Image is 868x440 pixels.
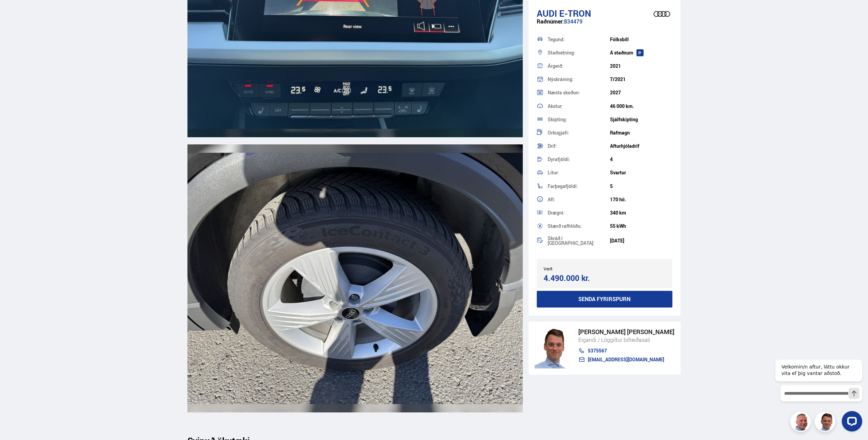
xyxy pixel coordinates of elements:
[544,266,605,271] div: Verð:
[610,104,672,109] div: 46 000 km.
[559,7,591,19] span: e-tron
[578,335,674,344] div: Eigandi / Löggiltur bifreiðasali
[537,7,557,19] span: Audi
[578,348,674,353] a: 5375567
[610,223,672,229] div: 55 kWh
[610,197,672,202] div: 170 hö.
[610,77,672,82] div: 7/2021
[548,197,610,202] div: Afl:
[548,90,610,95] div: Næsta skoðun:
[578,357,674,362] a: [EMAIL_ADDRESS][DOMAIN_NAME]
[548,37,610,42] div: Tegund:
[548,130,610,135] div: Orkugjafi:
[548,184,610,189] div: Farþegafjöldi:
[610,50,672,56] div: Á staðnum
[548,210,610,215] div: Drægni:
[610,63,672,69] div: 2021
[610,238,672,243] div: [DATE]
[548,157,610,162] div: Dyrafjöldi:
[537,291,673,308] button: Senda fyrirspurn
[578,328,674,335] div: [PERSON_NAME] [PERSON_NAME]
[770,347,865,437] iframe: LiveChat chat widget
[548,224,610,229] div: Stærð rafhlöðu:
[548,64,610,68] div: Árgerð:
[548,117,610,122] div: Skipting:
[548,144,610,148] div: Drif:
[610,117,672,122] div: Sjálfskipting
[548,104,610,109] div: Akstur:
[610,170,672,175] div: Svartur
[648,3,675,25] img: brand logo
[548,236,610,246] div: Skráð í [GEOGRAPHIC_DATA]:
[544,273,603,283] div: 4.490.000 kr.
[548,50,610,55] div: Staðsetning:
[548,77,610,82] div: Nýskráning:
[610,90,672,95] div: 2027
[610,184,672,189] div: 5
[610,130,672,136] div: Rafmagn
[610,37,672,42] div: Fólksbíll
[610,143,672,149] div: Afturhjóladrif
[537,18,673,32] div: 834479
[537,18,564,25] span: Raðnúmer:
[610,157,672,162] div: 4
[535,328,572,368] img: FbJEzSuNWCJXmdc-.webp
[610,210,672,216] div: 340 km
[548,170,610,175] div: Litur:
[187,144,523,412] img: 3611308.jpeg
